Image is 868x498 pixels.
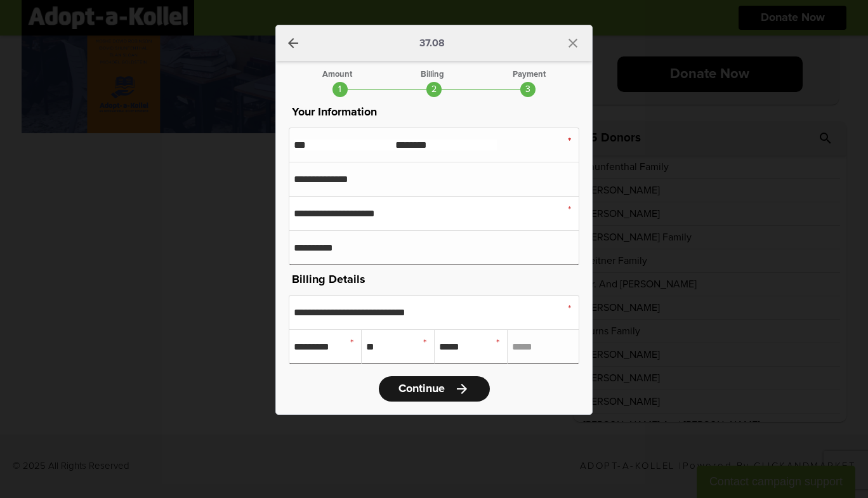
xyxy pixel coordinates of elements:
[332,82,348,97] div: 1
[419,38,445,48] p: 37.08
[513,70,546,79] div: Payment
[520,82,536,97] div: 3
[565,36,581,51] i: close
[421,70,444,79] div: Billing
[398,383,445,395] span: Continue
[454,381,470,396] i: arrow_forward
[289,271,579,289] p: Billing Details
[426,82,442,97] div: 2
[379,376,490,402] a: Continuearrow_forward
[286,36,301,51] a: arrow_back
[322,70,352,79] div: Amount
[289,103,579,121] p: Your Information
